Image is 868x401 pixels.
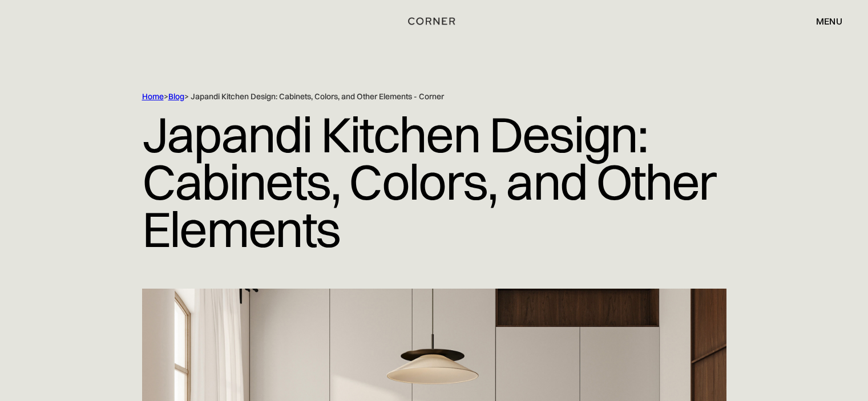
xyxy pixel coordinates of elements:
[142,102,726,261] h1: Japandi Kitchen Design: Cabinets, Colors, and Other Elements
[816,17,842,26] div: menu
[168,91,184,102] a: Blog
[404,14,464,29] a: home
[805,11,842,31] div: menu
[142,91,164,102] a: Home
[142,91,679,102] div: > > Japandi Kitchen Design: Cabinets, Colors, and Other Elements - Corner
